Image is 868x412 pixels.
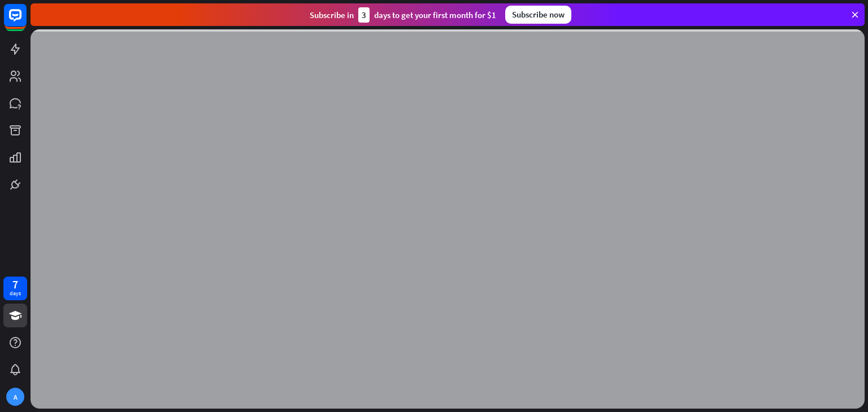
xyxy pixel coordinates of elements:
div: Subscribe in days to get your first month for $1 [310,7,496,23]
div: A [6,388,24,406]
div: 7 [12,279,18,290]
div: Subscribe now [505,6,571,24]
div: 3 [358,7,370,23]
div: days [10,290,21,297]
a: 7 days [3,277,27,300]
